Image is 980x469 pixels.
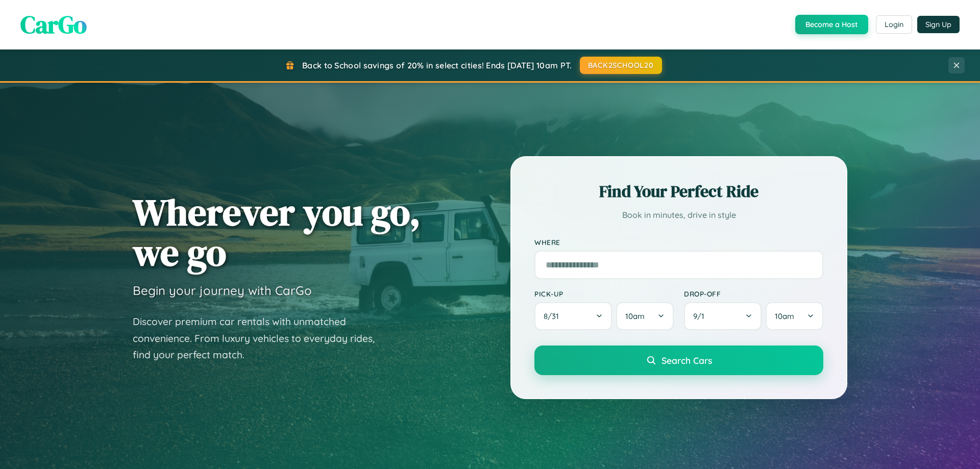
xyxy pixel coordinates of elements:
h3: Begin your journey with CarGo [133,283,312,298]
button: Search Cars [534,345,823,375]
button: Sign Up [917,16,960,33]
label: Where [534,238,823,246]
label: Pick-up [534,289,674,298]
button: BACK2SCHOOL20 [580,57,662,74]
p: Discover premium car rentals with unmatched convenience. From luxury vehicles to everyday rides, ... [133,313,388,363]
h2: Find Your Perfect Ride [534,180,823,203]
label: Drop-off [684,289,823,298]
span: CarGo [20,8,87,41]
span: 10am [775,311,794,321]
button: 9/1 [684,302,762,330]
span: 9 / 1 [693,311,709,321]
h1: Wherever you go, we go [133,192,421,273]
span: Search Cars [661,355,712,366]
span: 8 / 31 [544,311,564,321]
button: 10am [766,302,823,330]
span: 10am [625,311,645,321]
p: Book in minutes, drive in style [534,208,823,223]
button: 10am [616,302,674,330]
span: Back to School savings of 20% in select cities! Ends [DATE] 10am PT. [302,60,572,70]
button: Login [876,15,912,34]
button: Become a Host [795,15,868,34]
button: 8/31 [534,302,612,330]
